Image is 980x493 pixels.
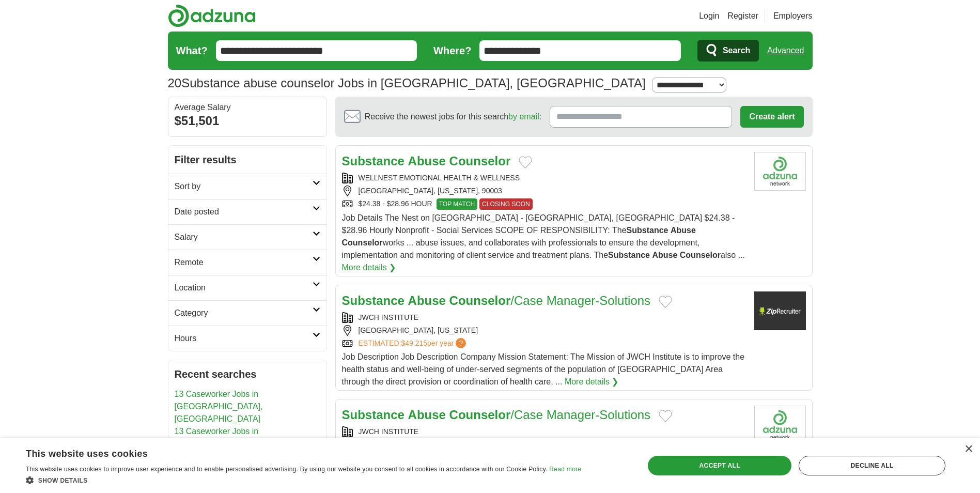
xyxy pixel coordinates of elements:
img: Adzuna logo [168,4,256,27]
img: Company logo [754,152,806,191]
a: 13 Caseworker Jobs in [GEOGRAPHIC_DATA], [GEOGRAPHIC_DATA] [175,427,263,460]
strong: Substance [627,226,668,235]
button: Add to favorite jobs [519,156,532,168]
span: Job Details The Nest on [GEOGRAPHIC_DATA] - [GEOGRAPHIC_DATA], [GEOGRAPHIC_DATA] $24.38 - $28.96 ... [342,213,745,259]
h2: Location [175,282,313,294]
strong: Counselor [342,238,383,247]
button: Add to favorite jobs [659,296,672,308]
strong: Abuse [671,226,696,235]
div: [GEOGRAPHIC_DATA], [US_STATE], 90003 [342,186,746,196]
div: JWCH INSTITUTE [342,312,746,323]
div: $24.38 - $28.96 HOUR [342,198,746,210]
strong: Counselor [449,154,511,168]
label: Where? [433,43,471,58]
a: Date posted [168,199,326,224]
div: Show details [26,475,581,485]
strong: Abuse [408,408,446,422]
a: Login [699,10,719,22]
strong: Substance [342,294,405,307]
div: Decline all [799,456,945,475]
span: CLOSING SOON [479,198,533,210]
h2: Remote [175,256,313,269]
strong: Substance [342,408,405,422]
span: Show details [38,477,88,484]
div: $51,501 [175,112,320,130]
img: Company logo [754,291,806,330]
div: [GEOGRAPHIC_DATA], [US_STATE] [342,325,746,336]
button: Add to favorite jobs [659,410,672,422]
div: Close [965,445,972,453]
a: Substance Abuse Counselor/Case Manager-Solutions [342,408,651,422]
div: Average Salary [175,103,320,112]
a: 13 Caseworker Jobs in [GEOGRAPHIC_DATA], [GEOGRAPHIC_DATA] [175,390,263,423]
a: Register [727,10,758,22]
a: Remote [168,250,326,275]
span: TOP MATCH [437,198,477,210]
a: Sort by [168,174,326,199]
h2: Filter results [168,146,326,174]
div: Accept all [648,456,791,475]
strong: Substance [342,154,405,168]
a: More details ❯ [342,261,396,274]
div: WELLNEST EMOTIONAL HEALTH & WELLNESS [342,173,746,183]
label: What? [176,43,208,58]
strong: Substance [608,251,650,259]
span: $49,215 [401,339,427,347]
a: Substance Abuse Counselor/Case Manager-Solutions [342,294,651,307]
strong: Abuse [408,154,446,168]
span: ? [456,338,466,348]
h1: Substance abuse counselor Jobs in [GEOGRAPHIC_DATA], [GEOGRAPHIC_DATA] [168,76,646,90]
a: Read more, opens a new window [549,466,581,473]
h2: Date posted [175,206,313,218]
a: More details ❯ [565,376,619,388]
span: 20 [168,74,182,93]
a: ESTIMATED:$49,215per year? [359,338,469,349]
a: Employers [773,10,813,22]
a: Salary [168,224,326,250]
a: by email [508,112,539,121]
div: This website uses cookies [26,444,555,460]
button: Search [697,40,759,61]
h2: Salary [175,231,313,243]
strong: Counselor [449,408,511,422]
a: Substance Abuse Counselor [342,154,511,168]
h2: Category [175,307,313,319]
span: Search [723,40,750,61]
h2: Sort by [175,180,313,193]
a: Hours [168,326,326,351]
span: Receive the newest jobs for this search : [365,111,541,123]
span: This website uses cookies to improve user experience and to enable personalised advertising. By u... [26,466,548,473]
h2: Hours [175,332,313,345]
strong: Counselor [680,251,721,259]
strong: Abuse [652,251,677,259]
strong: Counselor [449,294,511,307]
a: Advanced [767,40,804,61]
strong: Abuse [408,294,446,307]
a: Location [168,275,326,300]
h2: Recent searches [175,366,320,382]
img: Company logo [754,406,806,444]
button: Create alert [740,106,803,128]
span: Job Description Job Description Company Mission Statement: The Mission of JWCH Institute is to im... [342,352,745,386]
div: JWCH INSTITUTE [342,426,746,437]
a: Category [168,300,326,326]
